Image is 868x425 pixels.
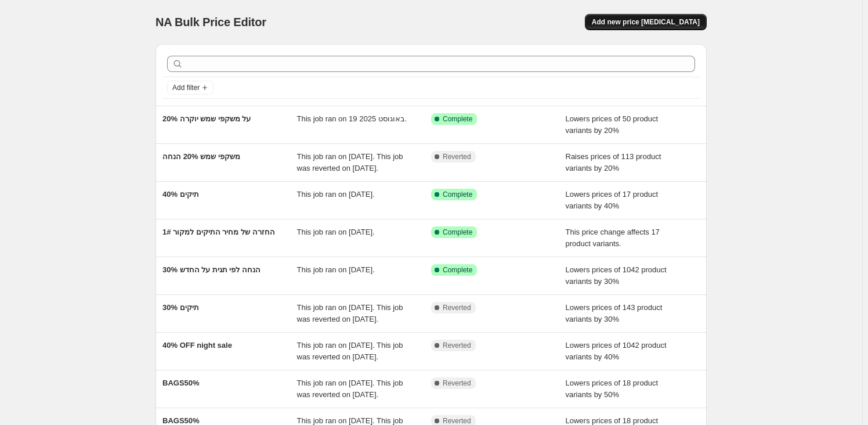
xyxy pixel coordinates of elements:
span: Lowers prices of 1042 product variants by 40% [566,341,667,361]
span: This job ran on [DATE]. This job was reverted on [DATE]. [297,379,403,399]
span: This job ran on [DATE]. [297,265,375,274]
span: Lowers prices of 18 product variants by 50% [566,379,659,399]
button: Add new price [MEDICAL_DATA] [585,14,707,30]
span: Complete [443,114,472,124]
span: Complete [443,265,472,275]
span: This job ran on 19 באוגוסט 2025. [297,114,407,123]
span: משקפי שמש 20% הנחה [162,152,240,161]
span: 40% OFF night sale [162,341,232,350]
span: This job ran on [DATE]. [297,228,375,236]
span: Add new price [MEDICAL_DATA] [592,17,700,27]
span: This job ran on [DATE]. This job was reverted on [DATE]. [297,152,403,172]
span: Reverted [443,379,471,388]
span: This job ran on [DATE]. This job was reverted on [DATE]. [297,303,403,323]
span: תיקים 40% [162,190,199,199]
button: Add filter [167,81,214,95]
span: Raises prices of 113 product variants by 20% [566,152,661,172]
span: This job ran on [DATE]. This job was reverted on [DATE]. [297,341,403,361]
span: Lowers prices of 17 product variants by 40% [566,190,659,210]
span: Add filter [172,83,200,92]
span: Complete [443,190,472,199]
span: BAGS50% [162,416,200,425]
span: 20% על משקפי שמש יוקרה [162,114,251,123]
span: Complete [443,228,472,237]
span: Reverted [443,303,471,312]
span: החזרה של מחיר התיקים למקור 1# [162,228,275,236]
span: Reverted [443,152,471,161]
span: NA Bulk Price Editor [155,16,266,28]
span: This job ran on [DATE]. [297,190,375,199]
span: BAGS50% [162,379,200,387]
span: Lowers prices of 1042 product variants by 30% [566,265,667,286]
span: 30% הנחה לפי תגית על החדש [162,265,261,274]
span: תיקים 30% [162,303,199,312]
span: Reverted [443,341,471,350]
span: Lowers prices of 143 product variants by 30% [566,303,663,323]
span: This price change affects 17 product variants. [566,228,660,248]
span: Lowers prices of 50 product variants by 20% [566,114,659,135]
